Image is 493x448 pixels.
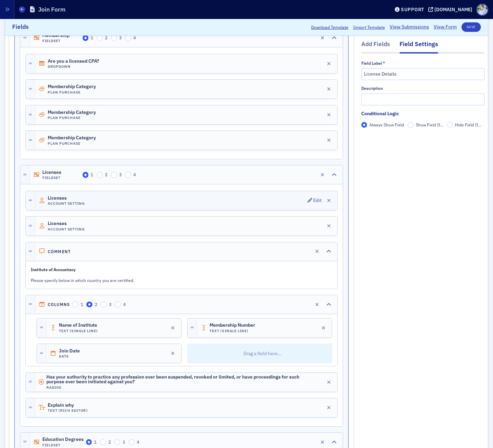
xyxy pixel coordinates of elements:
input: 4 [115,302,121,308]
span: 2 [95,302,97,307]
input: 3 [111,172,117,178]
button: [DOMAIN_NAME] [428,7,475,12]
span: Name of Institute [59,323,97,328]
span: 3 [119,172,122,177]
h1: Join Form [38,5,65,14]
div: Field Label [361,61,382,66]
input: Show Field If... [408,122,414,128]
button: Edit [307,196,322,205]
span: Are you a licensed CPA? [48,59,99,64]
p: Please specify below in which country you are certified. [31,277,332,283]
button: Save [462,22,481,32]
input: 1 [83,35,89,41]
div: Add Fields [361,40,390,53]
input: 1 [72,302,78,308]
div: Field Settings [400,40,438,54]
input: Always Show Field [361,122,367,128]
span: Always Show Field [369,122,404,127]
h4: Plan Purchase [48,141,96,146]
span: 1 [91,172,93,177]
h2: Fields [12,23,29,32]
h4: Text (Rich Editor) [48,408,88,413]
h4: Comment [48,249,71,254]
input: 4 [129,439,135,445]
h4: Dropdown [48,64,99,69]
h4: Plan Purchase [48,116,96,120]
input: 1 [86,439,92,445]
h4: Fieldset [42,39,80,43]
span: 3 [109,302,111,307]
span: 2 [105,172,107,177]
input: 3 [101,302,107,308]
input: 2 [97,172,103,178]
abbr: This field is required [383,61,385,65]
p: Drag a field here... [190,344,336,363]
input: 2 [86,302,92,308]
h4: Text (Single Line) [210,329,255,333]
span: Explain why [48,403,86,408]
span: Show Field If... [416,122,443,127]
h4: Fieldset [42,443,84,447]
h4: Date [59,354,97,359]
span: Import Template [353,24,385,30]
span: 2 [105,35,107,40]
span: Education Degrees [42,437,84,442]
span: Profile [476,4,488,16]
h4: Columns [48,302,70,307]
span: Join Date [59,348,97,354]
span: 4 [133,172,136,177]
span: Licenses [42,170,80,175]
h4: Radios [46,385,305,390]
span: 1 [94,439,97,445]
h4: Plan Purchase [48,90,96,95]
button: Download Template [311,24,348,30]
a: View Submissions [390,24,429,31]
input: 4 [125,172,131,178]
span: Licenses [48,221,86,226]
span: 3 [123,439,125,445]
span: 4 [137,439,139,445]
span: Membership Category [48,135,96,141]
input: 3 [114,439,121,445]
input: 2 [100,439,106,445]
h4: Fieldset [42,176,80,180]
span: 4 [123,302,126,307]
input: 3 [111,35,117,41]
input: 2 [97,35,103,41]
span: Hide Field If... [455,122,481,127]
h4: Account Setting [48,227,86,231]
span: 3 [119,35,122,40]
input: 4 [125,35,131,41]
input: Hide Field If... [447,122,453,128]
div: Description [361,86,383,91]
div: Edit [313,199,322,202]
h4: Text (Single Line) [59,329,98,333]
strong: Institute of Accountacy [31,267,76,272]
div: Support [401,6,424,13]
span: 1 [91,35,93,40]
div: [DOMAIN_NAME] [434,6,472,13]
a: View Form [434,24,457,31]
span: Membership Category [48,84,96,89]
span: Licenses [48,196,86,201]
span: 1 [81,302,83,307]
span: Membership Category [48,110,96,115]
span: Membership Number [210,323,255,328]
span: 4 [133,35,136,40]
span: 2 [108,439,111,445]
h4: Account Setting [48,201,86,206]
span: Has your authority to practice any profession ever been suspended, revoked or limited, or have pr... [46,374,305,385]
input: 1 [83,172,89,178]
div: Conditional Logic [361,110,399,117]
